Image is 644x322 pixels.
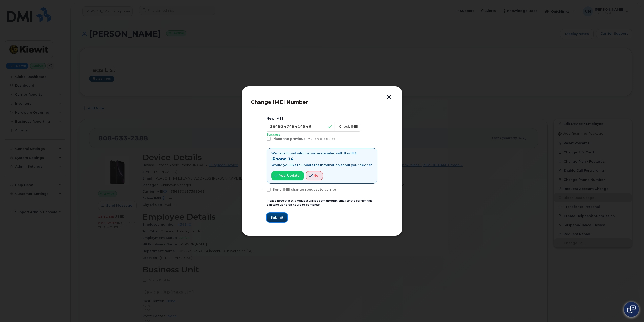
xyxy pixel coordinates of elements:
[267,213,287,222] button: Submit
[306,171,323,180] button: No
[271,215,283,220] span: Submit
[261,188,263,190] input: Send IMEI change request to carrier
[271,171,304,180] button: Yes, update
[267,117,377,121] div: New IMEI
[627,305,636,313] img: Open chat
[267,199,373,207] small: Please note that this request will be sent through email to the carrier, this can take up to 48 h...
[314,173,318,178] span: No
[279,173,300,178] span: Yes, update
[273,137,335,141] span: Place the previous IMEI on Blacklist
[273,188,336,191] span: Send IMEI change request to carrier
[251,99,308,105] span: Change IMEI Number
[271,157,293,161] strong: iPhone 14
[271,151,372,155] p: We have found information associated with this IMEI.
[267,133,377,137] p: Success
[335,122,362,132] button: Check IMEI
[261,137,263,139] input: Place the previous IMEI on Blacklist
[271,163,372,167] p: Would you like to update the information about your device?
